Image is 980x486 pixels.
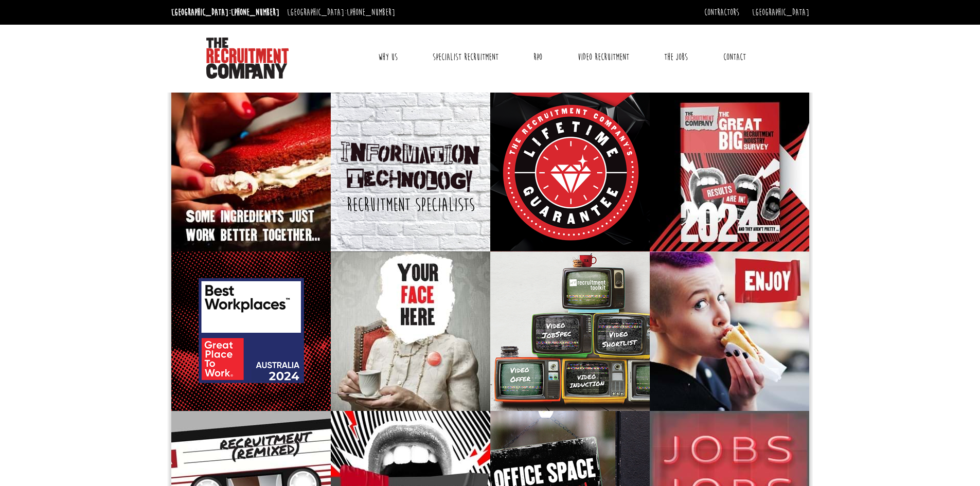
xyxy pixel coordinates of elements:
[370,44,405,70] a: Why Us
[206,38,289,79] img: The Recruitment Company
[169,4,282,21] li: [GEOGRAPHIC_DATA]:
[284,4,398,21] li: [GEOGRAPHIC_DATA]:
[347,7,395,18] a: [PHONE_NUMBER]
[704,7,739,18] a: Contractors
[425,44,506,70] a: Specialist Recruitment
[716,44,754,70] a: Contact
[656,44,696,70] a: The Jobs
[570,44,637,70] a: Video Recruitment
[231,7,279,18] a: [PHONE_NUMBER]
[752,7,809,18] a: [GEOGRAPHIC_DATA]
[526,44,550,70] a: RPO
